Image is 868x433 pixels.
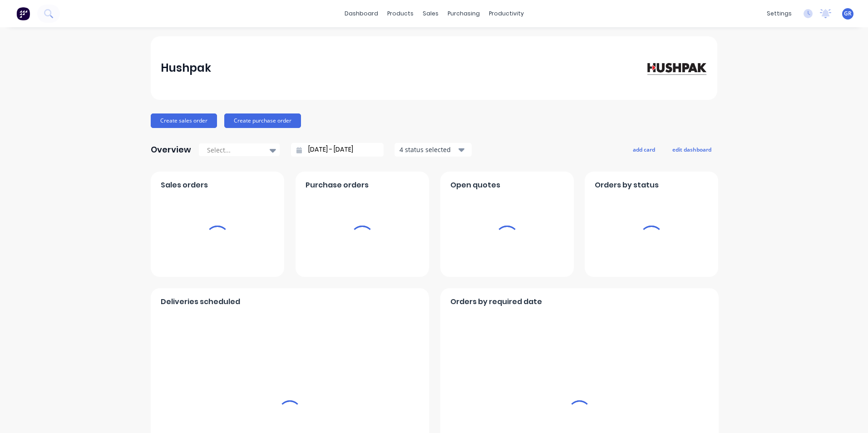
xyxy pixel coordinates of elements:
button: edit dashboard [666,143,717,155]
span: Sales orders [161,180,208,191]
div: settings [762,7,796,20]
div: products [383,7,418,20]
button: Create sales order [151,113,217,128]
button: 4 status selected [395,143,472,157]
img: Factory [16,7,30,20]
img: Hushpak [644,60,707,76]
div: 4 status selected [399,145,457,154]
button: Create purchase order [224,113,301,128]
span: GR [844,10,852,18]
div: sales [418,7,443,20]
div: productivity [484,7,528,20]
span: Open quotes [450,180,500,191]
a: dashboard [340,7,383,20]
span: Purchase orders [306,180,369,191]
div: Overview [151,141,191,159]
div: Hushpak [161,59,211,77]
span: Orders by status [595,180,659,191]
span: Orders by required date [450,296,542,307]
button: add card [627,143,661,155]
span: Deliveries scheduled [161,296,240,307]
div: purchasing [443,7,484,20]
